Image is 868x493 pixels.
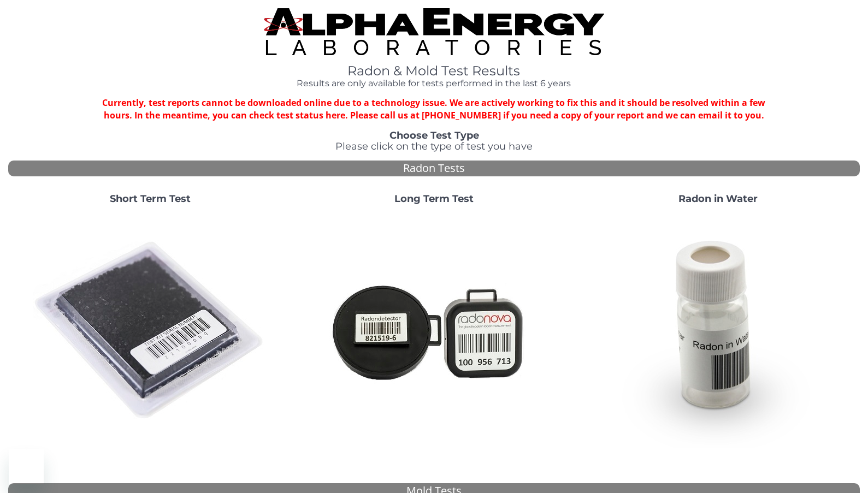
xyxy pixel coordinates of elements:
strong: Choose Test Type [389,129,479,141]
strong: Radon in Water [678,193,758,205]
strong: Short Term Test [110,193,191,205]
h1: Radon & Mold Test Results [264,64,605,78]
iframe: Button to launch messaging window [9,449,44,484]
div: Radon Tests [8,161,860,176]
strong: Long Term Test [394,193,474,205]
h4: Results are only available for tests performed in the last 6 years [264,79,605,88]
img: ShortTerm.jpg [33,213,268,448]
span: Please click on the type of test you have [335,140,533,152]
img: Radtrak2vsRadtrak3.jpg [316,213,551,448]
strong: Currently, test reports cannot be downloaded online due to a technology issue. We are actively wo... [102,97,765,121]
img: RadoninWater.jpg [600,213,835,448]
img: TightCrop.jpg [264,8,605,55]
